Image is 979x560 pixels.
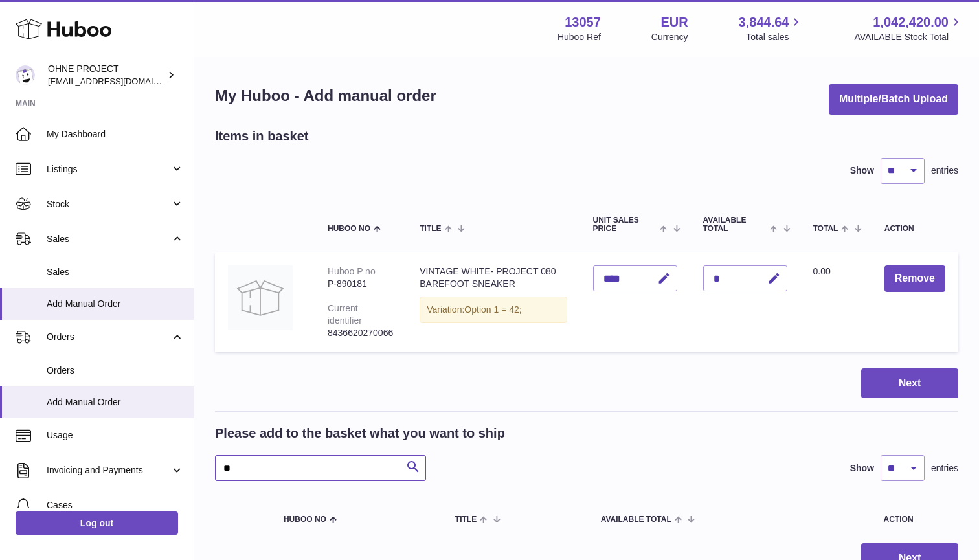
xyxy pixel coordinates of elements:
[850,164,874,177] label: Show
[16,511,178,535] a: Log out
[328,278,394,290] div: P-890181
[557,31,601,43] div: Huboo Ref
[47,364,184,377] span: Orders
[328,266,376,276] div: Huboo P no
[407,252,580,352] td: VINTAGE WHITE- PROJECT 080 BAREFOOT SNEAKER
[47,396,184,409] span: Add Manual Order
[739,14,804,43] a: 3,844.64 Total sales
[838,500,958,537] th: Action
[47,128,184,140] span: My Dashboard
[931,462,958,475] span: entries
[850,462,874,475] label: Show
[47,331,170,343] span: Orders
[813,266,831,276] span: 0.00
[455,515,477,524] span: Title
[420,225,441,233] span: Title
[48,76,190,86] span: [EMAIL_ADDRESS][DOMAIN_NAME]
[854,14,963,43] a: 1,042,420.00 AVAILABLE Stock Total
[47,429,184,442] span: Usage
[215,128,309,145] h2: Items in basket
[931,164,958,177] span: entries
[47,499,184,511] span: Cases
[48,63,164,87] div: OHNE PROJECT
[284,515,326,524] span: Huboo no
[16,65,35,85] img: support@ohneproject.com
[739,14,789,31] span: 3,844.64
[328,225,370,233] span: Huboo no
[703,216,767,233] span: AVAILABLE Total
[746,31,804,43] span: Total sales
[47,464,170,476] span: Invoicing and Payments
[420,297,567,323] div: Variation:
[601,515,671,524] span: AVAILABLE Total
[47,233,170,245] span: Sales
[328,303,362,326] div: Current identifier
[651,31,688,43] div: Currency
[854,31,963,43] span: AVAILABLE Stock Total
[228,265,293,330] img: VINTAGE WHITE- PROJECT 080 BAREFOOT SNEAKER
[47,163,170,175] span: Listings
[47,266,184,278] span: Sales
[215,425,505,442] h2: Please add to the basket what you want to ship
[873,14,949,31] span: 1,042,420.00
[464,304,521,315] span: Option 1 = 42;
[47,298,184,310] span: Add Manual Order
[861,368,958,399] button: Next
[829,84,958,115] button: Multiple/Batch Upload
[660,14,688,31] strong: EUR
[328,327,394,339] div: 8436620270066
[884,225,945,233] div: Action
[47,198,170,210] span: Stock
[884,265,945,292] button: Remove
[215,85,436,106] h1: My Huboo - Add manual order
[565,14,601,31] strong: 13057
[593,216,657,233] span: Unit Sales Price
[813,225,838,233] span: Total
